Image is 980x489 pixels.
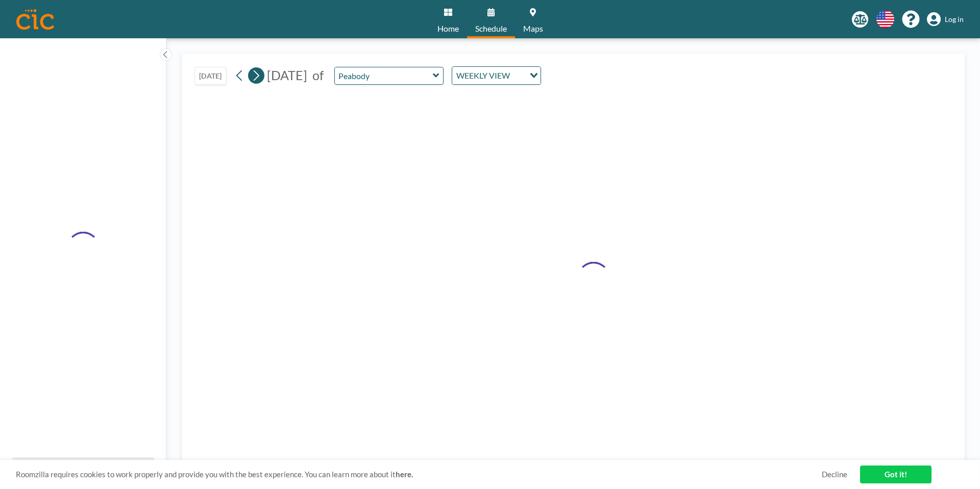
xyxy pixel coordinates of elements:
[927,12,964,27] a: Log in
[452,67,541,84] div: Search for option
[475,25,507,33] span: Schedule
[822,470,847,479] a: Decline
[396,470,413,479] a: here.
[16,9,54,30] img: organization-logo
[860,466,932,483] a: Got it!
[523,25,543,33] span: Maps
[267,67,307,83] span: [DATE]
[335,67,433,84] input: Peabody
[437,25,459,33] span: Home
[194,67,227,85] button: [DATE]
[312,67,324,83] span: of
[945,15,964,24] span: Log in
[16,470,822,479] span: Roomzilla requires cookies to work properly and provide you with the best experience. You can lea...
[513,69,524,82] input: Search for option
[454,69,512,82] span: WEEKLY VIEW
[12,457,154,477] button: All resources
